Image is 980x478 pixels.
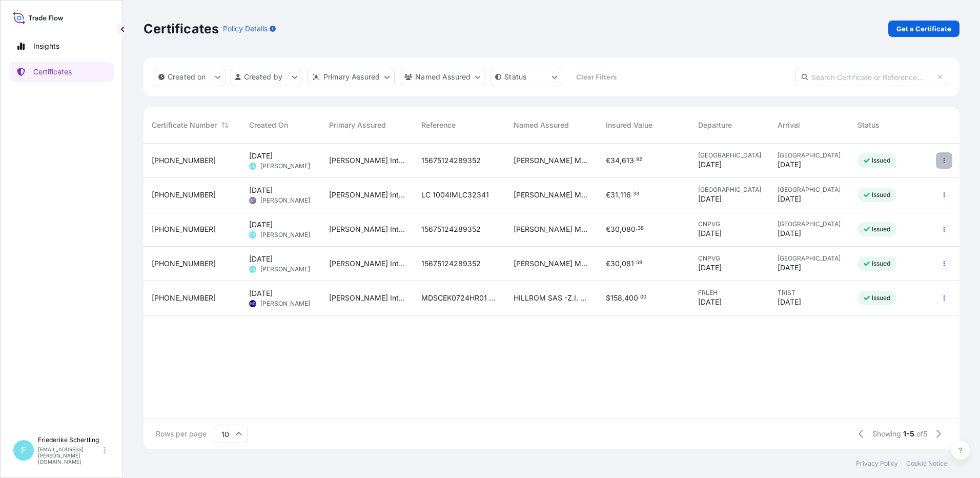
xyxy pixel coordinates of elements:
[620,157,622,164] span: ,
[21,445,27,455] span: F
[638,227,644,230] span: 38
[872,191,891,199] p: Issued
[872,294,891,302] p: Issued
[698,186,762,194] span: [GEOGRAPHIC_DATA]
[329,190,405,200] span: [PERSON_NAME] International, Inc.
[514,258,589,269] span: [PERSON_NAME] Medical Systems GmbH+Co. KG
[514,155,589,166] span: [PERSON_NAME] Medical Systems GmbH+Co. KG
[906,460,947,468] a: Cookie Notice
[606,120,652,130] span: Insured Value
[606,191,610,198] span: €
[260,265,310,273] span: [PERSON_NAME]
[778,186,841,194] span: [GEOGRAPHIC_DATA]
[638,295,640,299] span: .
[152,258,216,269] span: [PHONE_NUMBER]
[154,68,226,86] button: createdOn Filter options
[698,160,722,170] span: [DATE]
[634,261,636,265] span: .
[249,120,288,130] span: Created On
[606,226,610,233] span: €
[620,226,622,233] span: ,
[622,226,636,233] span: 080
[857,120,880,130] span: Status
[514,293,589,303] span: HILLROM SAS -Z.I. du Talhouët - BP 14 56330 PLUVIGNER - [GEOGRAPHIC_DATA]
[323,72,380,82] p: Primary Assured
[156,429,207,439] span: Rows per page
[576,72,617,82] p: Clear Filters
[606,260,610,267] span: €
[856,460,898,468] a: Privacy Policy
[698,120,732,130] span: Departure
[250,230,255,240] span: FS
[249,254,273,264] span: [DATE]
[9,62,114,82] a: Certificates
[249,288,273,298] span: [DATE]
[168,72,206,82] p: Created on
[260,231,310,239] span: [PERSON_NAME]
[219,119,231,131] button: Sort
[698,220,762,228] span: CNPVG
[152,120,217,130] span: Certificate Number
[778,194,801,204] span: [DATE]
[249,185,273,195] span: [DATE]
[778,289,841,297] span: TRIST
[514,190,589,200] span: [PERSON_NAME] Medical Systems GmbH+Co. KG
[329,258,405,269] span: [PERSON_NAME] International, Inc.
[421,258,481,269] span: 15675124289352
[421,155,481,166] span: 15675124289352
[329,120,386,130] span: Primary Assured
[421,224,481,234] span: 15675124289352
[778,160,801,170] span: [DATE]
[610,294,622,302] span: 158
[250,298,256,309] span: HG
[698,297,722,307] span: [DATE]
[260,162,310,170] span: [PERSON_NAME]
[620,260,622,267] span: ,
[223,24,268,34] p: Policy Details
[33,67,72,77] p: Certificates
[260,196,310,205] span: [PERSON_NAME]
[308,68,395,86] button: distributor Filter options
[144,21,219,37] p: Certificates
[610,226,620,233] span: 30
[260,300,310,308] span: [PERSON_NAME]
[152,155,216,166] span: [PHONE_NUMBER]
[249,151,273,161] span: [DATE]
[514,120,569,130] span: Named Assured
[622,294,624,302] span: ,
[249,220,273,230] span: [DATE]
[33,41,59,51] p: Insights
[329,224,405,234] span: [PERSON_NAME] International, Inc.
[250,264,255,274] span: FS
[610,157,620,164] span: 34
[778,151,841,160] span: [GEOGRAPHIC_DATA]
[636,158,642,162] span: 92
[795,68,949,86] input: Search Certificate or Reference...
[250,161,255,171] span: FS
[640,295,646,299] span: 00
[329,155,405,166] span: [PERSON_NAME] International, Inc.
[624,294,638,302] span: 400
[778,263,801,273] span: [DATE]
[636,261,642,265] span: 59
[872,260,891,268] p: Issued
[698,263,722,273] span: [DATE]
[778,228,801,238] span: [DATE]
[618,191,620,198] span: ,
[329,293,405,303] span: [PERSON_NAME] International, Inc.
[778,254,841,263] span: [GEOGRAPHIC_DATA]
[872,429,901,439] span: Showing
[567,69,625,85] button: Clear Filters
[634,158,636,162] span: .
[415,72,471,82] p: Named Assured
[631,192,632,196] span: .
[610,191,618,198] span: 31
[514,224,589,234] span: [PERSON_NAME] Medical Systems GmbH+Co. KG
[916,429,927,439] span: of 5
[491,68,562,86] button: certificateStatus Filter options
[903,429,914,439] span: 1-5
[38,446,101,465] p: [EMAIL_ADDRESS][PERSON_NAME][DOMAIN_NAME]
[244,72,283,82] p: Created by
